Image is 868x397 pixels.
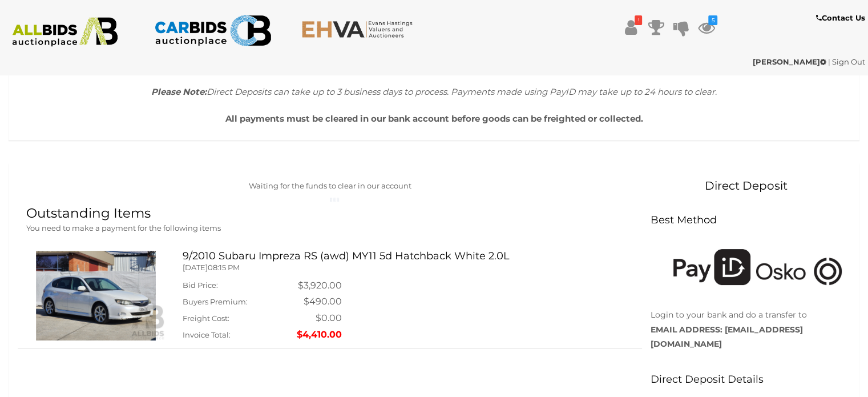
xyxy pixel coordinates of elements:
[816,11,868,25] a: Contact Us
[651,374,842,386] h3: Direct Deposit Details
[183,294,297,310] td: Buyers Premium:
[651,324,722,335] strong: EMAIL ADDRESS:
[832,57,865,66] a: Sign Out
[26,206,633,220] h1: Outstanding Items
[816,13,865,22] b: Contact Us
[26,179,633,206] div: Waiting for the funds to clear in our account
[297,310,342,327] td: $0.00
[622,17,639,38] a: !
[208,263,240,272] span: 08:15 PM
[301,20,419,38] img: EHVA.com.au
[225,113,643,124] b: All payments must be cleared in our bank account before goods can be freighted or collected.
[297,278,342,294] td: $3,920.00
[828,57,830,66] span: |
[651,324,803,349] strong: [EMAIL_ADDRESS][DOMAIN_NAME]
[753,57,828,66] a: [PERSON_NAME]
[330,197,339,203] img: small-loading.gif
[651,215,842,226] h3: Best Method
[651,179,842,192] h2: Direct Deposit
[183,251,634,262] h3: 9/2010 Subaru Impreza RS (awd) MY11 5d Hatchback White 2.0L
[697,17,714,38] a: 5
[183,278,297,294] td: Bid Price:
[297,294,342,310] td: $490.00
[154,11,272,50] img: CARBIDS.com.au
[297,327,342,343] td: $4,410.00
[708,15,717,25] i: 5
[635,15,642,25] i: !
[26,222,633,235] p: You need to make a payment for the following items
[183,263,634,271] h5: [DATE]
[151,86,207,97] b: Please Note:
[662,238,853,297] img: Pay using PayID or Osko
[151,86,717,97] i: Direct Deposits can take up to 3 business days to process. Payments made using PayID may take up ...
[651,308,842,351] p: Login to your bank and do a transfer to
[183,310,297,327] td: Freight Cost:
[753,57,826,66] strong: [PERSON_NAME]
[183,327,297,343] td: Invoice Total:
[6,17,124,47] img: ALLBIDS.com.au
